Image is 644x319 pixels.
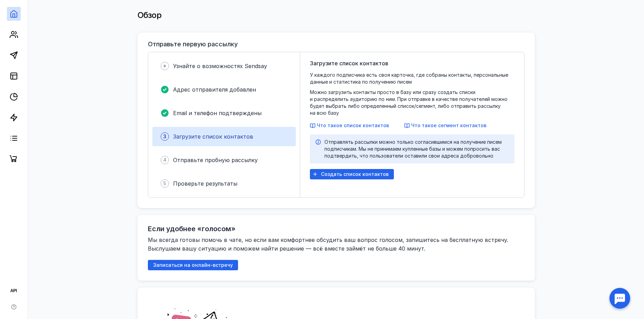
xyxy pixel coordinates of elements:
span: Адрес отправителя добавлен [173,86,256,93]
span: Загрузите список контактов [173,133,253,140]
button: Что такое сегмент контактов [404,122,486,129]
span: Загрузите список контактов [310,59,388,67]
span: Проверьте результаты [173,180,237,187]
h3: Отправьте первую рассылку [148,41,238,48]
span: Мы всегда готовы помочь в чате, но если вам комфортнее обсудить ваш вопрос голосом, запишитесь на... [148,236,510,252]
span: 5 [163,180,166,187]
span: 4 [163,157,167,163]
span: Создать список контактов [321,171,389,177]
span: Записаться на онлайн-встречу [153,262,233,268]
span: У каждого подписчика есть своя карточка, где собраны контакты, персональные данные и статистика п... [310,72,514,116]
span: Обзор [138,10,162,20]
span: Узнайте о возможностях Sendsay [173,63,267,69]
span: Что такое сегмент контактов [411,122,486,128]
h2: Если удобнее «голосом» [148,225,236,233]
button: Что такое список контактов [310,122,389,129]
a: Записаться на онлайн-встречу [148,262,238,268]
button: Создать список контактов [310,169,394,179]
span: Отправьте пробную рассылку [173,157,258,163]
span: Что такое список контактов [317,122,389,128]
span: Email и телефон подтверждены [173,110,262,116]
button: Записаться на онлайн-встречу [148,260,238,270]
div: Отправлять рассылки можно только согласившимся на получение писем подписчикам. Мы не принимаем ку... [324,139,509,159]
span: 3 [163,133,167,140]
